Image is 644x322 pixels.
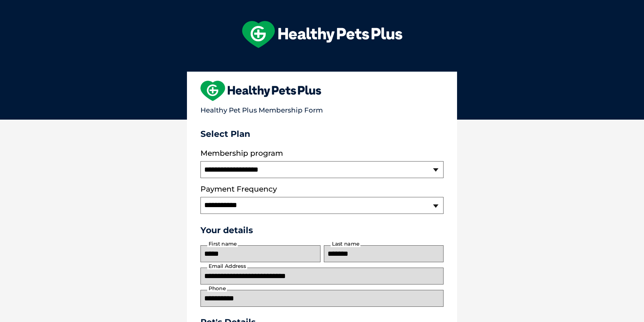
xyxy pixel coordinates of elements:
[200,129,444,139] h3: Select Plan
[207,286,227,292] label: Phone
[200,81,321,101] img: heart-shape-hpp-logo-large.png
[200,225,444,235] h3: Your details
[200,149,444,158] label: Membership program
[207,241,238,247] label: First name
[331,241,360,247] label: Last name
[200,185,277,194] label: Payment Frequency
[207,263,247,269] label: Email Address
[200,103,444,114] p: Healthy Pet Plus Membership Form
[242,21,402,48] img: hpp-logo-landscape-green-white.png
